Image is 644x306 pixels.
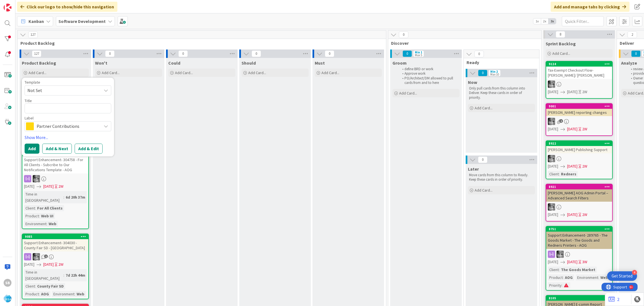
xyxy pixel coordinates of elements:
[22,234,88,251] div: 9085Support Enhancement- 304030 - County Fair SD - [GEOGRAPHIC_DATA]
[562,16,604,26] input: Quick Filter...
[321,70,339,75] span: Add Card...
[22,239,88,251] div: Support Enhancement- 304030 - County Fair SD - [GEOGRAPHIC_DATA]
[252,50,261,57] span: 0
[28,31,38,38] span: 127
[546,184,613,222] a: 8921[PERSON_NAME] AOG Admin Portal – Advanced Search FiltersKS[DATE][DATE]2W
[546,104,612,109] div: 9001
[632,270,637,275] div: 4
[37,123,99,130] span: Partner Contributions
[548,274,563,281] div: Product
[567,89,577,95] span: [DATE]
[46,221,47,227] span: :
[631,50,641,57] span: 0
[24,213,39,219] div: Product
[609,296,619,303] a: 2
[582,89,587,95] div: 2W
[35,205,36,211] span: :
[475,188,493,193] span: Add Card...
[582,259,587,265] div: 3W
[39,291,40,297] span: :
[598,274,599,281] span: :
[599,274,610,281] div: Web
[24,283,35,289] div: Client
[22,234,88,239] div: 9085
[546,61,613,99] a: 9124Tax-Exempt Checkout Flow- [PERSON_NAME]/ [PERSON_NAME]KS[DATE][DATE]2W
[47,221,58,227] div: Web
[58,183,63,189] div: 2W
[563,274,563,281] span: :
[546,140,613,179] a: 8922[PERSON_NAME] Publishing SupportKS[DATE][DATE]2WClient:Redners
[533,18,541,24] span: 1x
[546,41,576,46] span: Sprint Backlog
[4,279,11,287] div: SB
[25,144,39,154] button: Add
[399,71,459,76] li: Approve work
[175,70,193,75] span: Add Card...
[552,51,570,56] span: Add Card...
[582,163,587,169] div: 2W
[548,282,562,288] div: Priority
[24,183,34,189] span: [DATE]
[74,291,75,297] span: :
[546,109,612,116] div: [PERSON_NAME] reporting changes
[567,212,577,218] span: [DATE]
[467,60,532,65] span: Ready
[415,54,422,57] div: Max 5
[548,212,558,218] span: [DATE]
[562,282,562,288] span: :
[548,171,559,177] div: Client
[178,50,188,57] span: 0
[469,86,534,100] p: Only pull cards from this column into Deliver. Keep these cards in order of priority.
[75,291,86,297] div: Web
[546,227,612,249] div: 8751Support Enhancement- 289765 - The Goods Market - The Goods and Redners Printers - AOG
[546,184,612,189] div: 8921
[548,267,559,273] div: Client
[567,126,577,132] span: [DATE]
[22,234,89,299] a: 9085Support Enhancement- 304030 - County Fair SD - [GEOGRAPHIC_DATA]KS[DATE][DATE]2WTime in [GEOG...
[546,232,612,249] div: Support Enhancement- 289765 - The Goods Market - The Goods and Redners Printers - AOG
[29,70,46,75] span: Add Card...
[549,296,612,300] div: 8105
[556,31,565,38] span: 8
[43,183,54,189] span: [DATE]
[490,70,498,73] div: Min 2
[541,18,548,24] span: 2x
[241,60,256,66] span: Should
[548,18,556,24] span: 3x
[399,67,459,71] li: define BRD or work
[546,184,612,202] div: 8921[PERSON_NAME] AOG Admin Portal – Advanced Search Filters
[25,80,40,84] span: Template
[392,60,407,66] span: Groom
[105,50,115,57] span: 0
[549,104,612,108] div: 9001
[560,171,578,177] div: Redners
[27,87,97,94] span: Not Set
[478,70,487,76] span: 0
[551,2,629,12] div: Add and manage tabs by clicking
[546,141,612,153] div: 8922[PERSON_NAME] Publishing Support
[548,203,555,211] img: KS
[33,253,40,260] img: KS
[567,259,577,265] span: [DATE]
[576,274,598,281] div: Environment
[560,267,597,273] div: The Goods Market
[607,271,637,281] div: Open Get Started checklist, remaining modules: 4
[546,203,612,211] div: KS
[25,235,88,239] div: 9085
[25,98,32,103] label: Title
[64,194,87,200] div: 6d 20h 37m
[546,141,612,146] div: 8922
[36,283,65,289] div: County Fair SD
[33,175,40,182] img: KS
[548,163,558,169] span: [DATE]
[546,104,612,116] div: 9001[PERSON_NAME] reporting changes
[546,251,612,258] div: KS
[546,146,612,153] div: [PERSON_NAME] Publishing Support
[490,73,499,76] div: Max 10
[415,51,422,54] div: Min 1
[399,76,459,85] li: PO/Architect/DM allowed to pull cards from and to here
[4,295,11,302] img: avatar
[546,296,612,301] div: 8105
[95,60,107,66] span: Won't
[546,155,612,162] div: KS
